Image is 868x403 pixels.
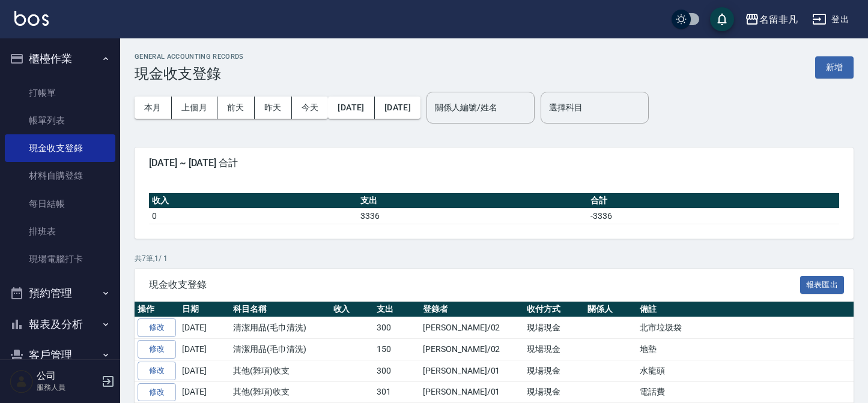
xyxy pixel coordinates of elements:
th: 合計 [587,193,839,209]
td: 清潔用品(毛巾清洗) [230,339,330,360]
td: [PERSON_NAME]/01 [420,381,524,403]
button: 前天 [217,97,255,119]
td: -3336 [587,208,839,224]
button: 報表匯出 [800,276,845,294]
th: 日期 [179,302,230,317]
a: 材料自購登錄 [5,162,115,190]
img: Person [10,369,34,393]
a: 新增 [815,61,854,73]
button: [DATE] [328,97,374,119]
th: 支出 [374,302,420,317]
a: 帳單列表 [5,107,115,134]
td: 清潔用品(毛巾清洗) [230,317,330,339]
td: 現場現金 [524,381,584,403]
td: 0 [149,208,357,224]
a: 打帳單 [5,79,115,107]
span: 現金收支登錄 [149,279,800,291]
h5: 公司 [37,370,98,382]
td: 其他(雜項)收支 [230,360,330,381]
button: 名留非凡 [740,7,803,32]
a: 每日結帳 [5,190,115,218]
a: 修改 [138,340,176,359]
th: 支出 [357,193,587,209]
td: 其他(雜項)收支 [230,381,330,403]
td: [PERSON_NAME]/02 [420,317,524,339]
button: 今天 [292,97,329,119]
a: 現場電腦打卡 [5,245,115,273]
button: [DATE] [375,97,420,119]
h3: 現金收支登錄 [135,65,244,82]
button: 登出 [807,8,854,31]
td: [DATE] [179,317,230,339]
button: 報表及分析 [5,309,115,340]
p: 服務人員 [37,382,98,393]
button: save [710,7,734,31]
a: 現金收支登錄 [5,134,115,162]
td: 現場現金 [524,317,584,339]
td: 現場現金 [524,339,584,360]
a: 排班表 [5,218,115,245]
td: [PERSON_NAME]/01 [420,360,524,381]
th: 操作 [135,302,179,317]
button: 本月 [135,97,172,119]
td: 300 [374,360,420,381]
th: 收入 [149,193,357,209]
td: 現場現金 [524,360,584,381]
td: [DATE] [179,381,230,403]
a: 修改 [138,318,176,337]
td: 300 [374,317,420,339]
button: 昨天 [255,97,292,119]
th: 關係人 [584,302,637,317]
td: 150 [374,339,420,360]
td: 3336 [357,208,587,224]
a: 報表匯出 [800,278,845,290]
th: 收付方式 [524,302,584,317]
button: 客戶管理 [5,339,115,371]
td: [DATE] [179,360,230,381]
td: [PERSON_NAME]/02 [420,339,524,360]
button: 上個月 [172,97,217,119]
p: 共 7 筆, 1 / 1 [135,253,854,264]
button: 櫃檯作業 [5,43,115,74]
th: 收入 [330,302,374,317]
a: 修改 [138,383,176,402]
a: 修改 [138,362,176,380]
h2: GENERAL ACCOUNTING RECORDS [135,53,244,61]
div: 名留非凡 [759,12,798,27]
button: 預約管理 [5,278,115,309]
th: 科目名稱 [230,302,330,317]
th: 登錄者 [420,302,524,317]
td: [DATE] [179,339,230,360]
span: [DATE] ~ [DATE] 合計 [149,157,839,169]
img: Logo [14,11,49,26]
button: 新增 [815,56,854,79]
td: 301 [374,381,420,403]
